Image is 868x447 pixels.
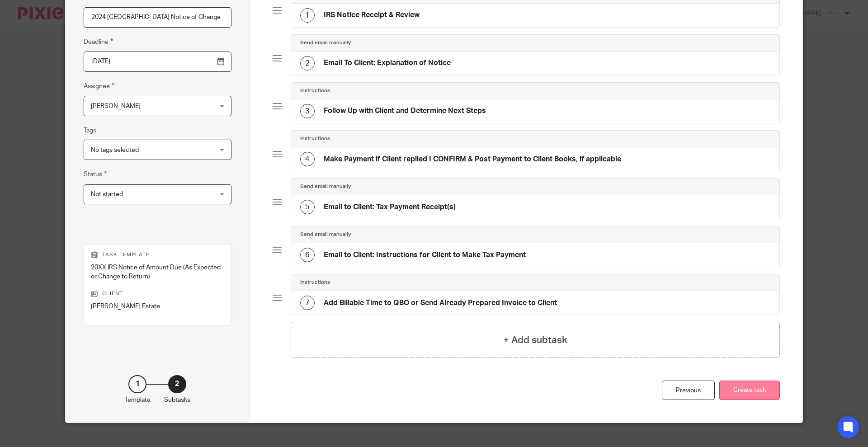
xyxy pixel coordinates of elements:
[84,7,231,28] input: Task name
[324,250,526,260] h4: Email to Client: Instructions for Client to Make Tax Payment
[300,104,315,118] div: 3
[503,333,567,347] h4: + Add subtask
[91,103,141,109] span: [PERSON_NAME]
[84,81,114,91] label: Assignee
[324,202,456,212] h4: Email to Client: Tax Payment Receipt(s)
[324,155,621,164] h4: Make Payment if Client replied I CONFIRM & Post Payment to Client Books, if applicable
[324,10,420,20] h4: IRS Notice Receipt & Review
[84,169,107,179] label: Status
[300,279,330,286] h4: Instructions
[300,200,315,214] div: 5
[164,395,190,405] p: Subtasks
[324,58,451,68] h4: Email To Client: Explanation of Notice
[324,106,486,116] h4: Follow Up with Client and Determine Next Steps
[300,231,351,238] h4: Send email manually
[300,248,315,262] div: 6
[300,56,315,71] div: 2
[91,147,139,153] span: No tags selected
[324,298,557,308] h4: Add Billable Time to QBO or Send Already Prepared Invoice to Client
[91,302,224,311] p: [PERSON_NAME] Estate
[719,381,780,400] button: Create task
[168,375,186,393] div: 2
[128,375,146,393] div: 1
[300,183,351,190] h4: Send email manually
[91,191,123,198] span: Not started
[300,135,330,142] h4: Instructions
[84,126,96,135] label: Tags
[300,8,315,23] div: 1
[300,152,315,166] div: 4
[125,395,151,405] p: Template
[300,87,330,94] h4: Instructions
[84,52,231,72] input: Pick a date
[300,39,351,47] h4: Send email manually
[84,37,113,47] label: Deadline
[91,263,224,282] p: 20XX IRS Notice of Amount Due (As Expected or Change to Return)
[91,251,224,259] p: Task template
[662,381,715,400] div: Previous
[91,290,224,297] p: Client
[300,296,315,310] div: 7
